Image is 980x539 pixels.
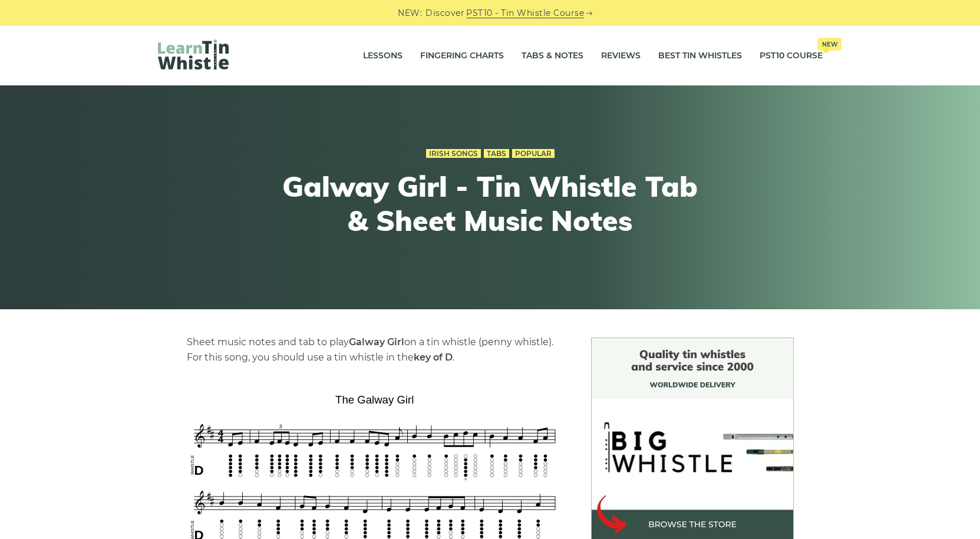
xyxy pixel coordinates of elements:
[426,149,481,158] a: Irish Songs
[187,335,563,365] p: Sheet music notes and tab to play on a tin whistle (penny whistle). For this song, you should use...
[484,149,509,158] a: Tabs
[420,41,504,71] a: Fingering Charts
[273,170,707,237] h1: Galway Girl - Tin Whistle Tab & Sheet Music Notes
[522,41,583,71] a: Tabs & Notes
[363,41,402,71] a: Lessons
[512,149,555,158] a: Popular
[760,41,823,71] a: PST10 CourseNew
[658,41,742,71] a: Best Tin Whistles
[817,38,842,51] span: New
[414,352,453,363] strong: key of D
[349,336,404,348] strong: Galway Girl
[158,39,229,70] img: LearnTinWhistle.com
[601,41,641,71] a: Reviews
